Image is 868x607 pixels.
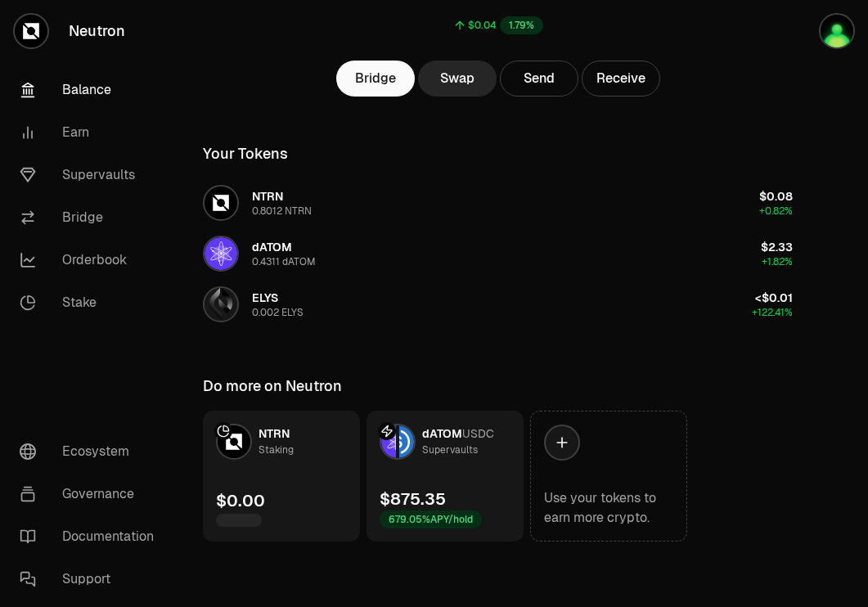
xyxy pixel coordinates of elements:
[203,411,360,542] a: NTRN LogoNTRNStaking$0.00
[336,61,415,97] a: Bridge
[759,205,793,218] span: +0.82%
[462,426,494,441] span: USDC
[7,239,177,281] a: Orderbook
[399,425,414,458] img: USDC Logo
[752,306,793,319] span: +122.41%
[218,425,250,458] img: NTRN Logo
[7,69,177,111] a: Balance
[500,61,578,97] button: Send
[380,488,446,510] div: $875.35
[422,442,478,458] div: Supervaults
[193,229,803,278] button: dATOM LogodATOM0.4311 dATOM$2.33+1.82%
[252,205,312,218] div: 0.8012 NTRN
[761,240,793,254] span: $2.33
[7,111,177,154] a: Earn
[203,142,288,165] div: Your Tokens
[7,515,177,558] a: Documentation
[7,196,177,239] a: Bridge
[259,426,290,441] span: NTRN
[7,558,177,600] a: Support
[7,281,177,324] a: Stake
[205,288,237,321] img: ELYS Logo
[193,280,803,329] button: ELYS LogoELYS0.002 ELYS<$0.01+122.41%
[759,189,793,204] span: $0.08
[216,489,265,512] div: $0.00
[468,19,497,32] div: $0.04
[530,411,687,542] a: Use your tokens to earn more crypto.
[193,178,803,227] button: NTRN LogoNTRN0.8012 NTRN$0.08+0.82%
[252,290,278,305] span: ELYS
[7,430,177,473] a: Ecosystem
[7,473,177,515] a: Governance
[205,187,237,219] img: NTRN Logo
[582,61,660,97] button: Receive
[380,510,482,528] div: 679.05% APY/hold
[381,425,396,458] img: dATOM Logo
[252,189,283,204] span: NTRN
[252,255,316,268] div: 0.4311 dATOM
[422,426,462,441] span: dATOM
[252,240,292,254] span: dATOM
[821,15,853,47] img: Atom Staking
[259,442,294,458] div: Staking
[544,488,673,528] div: Use your tokens to earn more crypto.
[7,154,177,196] a: Supervaults
[203,375,342,398] div: Do more on Neutron
[500,16,543,34] div: 1.79%
[367,411,524,542] a: dATOM LogoUSDC LogodATOMUSDCSupervaults$875.35679.05%APY/hold
[205,237,237,270] img: dATOM Logo
[252,306,304,319] div: 0.002 ELYS
[762,255,793,268] span: +1.82%
[755,290,793,305] span: <$0.01
[418,61,497,97] a: Swap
